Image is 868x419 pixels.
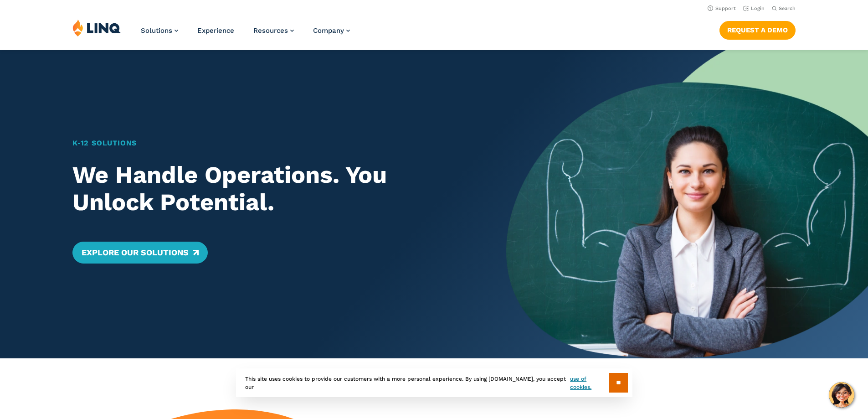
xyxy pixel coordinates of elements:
[72,161,471,216] h2: We Handle Operations. You Unlock Potential.
[743,5,765,11] a: Login
[72,138,471,149] h1: K‑12 Solutions
[772,5,796,12] button: Open Search Bar
[570,375,609,391] a: use of cookies.
[72,19,121,36] img: LINQ | K‑12 Software
[829,382,854,408] button: Hello, have a question? Let’s chat.
[313,26,344,35] span: Company
[779,5,796,11] span: Search
[253,26,288,35] span: Resources
[141,26,178,35] a: Solutions
[197,26,234,35] a: Experience
[72,242,208,264] a: Explore Our Solutions
[719,19,796,39] nav: Button Navigation
[313,26,350,35] a: Company
[719,21,796,39] a: Request a Demo
[708,5,736,11] a: Support
[141,26,172,35] span: Solutions
[506,50,868,358] img: Home Banner
[253,26,294,35] a: Resources
[236,368,632,397] div: This site uses cookies to provide our customers with a more personal experience. By using [DOMAIN...
[141,19,350,49] nav: Primary Navigation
